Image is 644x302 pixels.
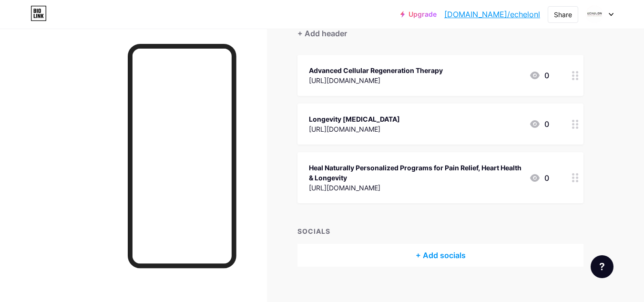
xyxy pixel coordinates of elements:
div: 0 [529,70,549,81]
div: [URL][DOMAIN_NAME] [309,124,400,134]
div: Advanced Cellular Regeneration Therapy [309,65,443,75]
div: + Add socials [297,244,583,267]
div: 0 [529,118,549,130]
div: [URL][DOMAIN_NAME] [309,75,443,85]
div: 0 [529,172,549,184]
div: SOCIALS [297,226,583,236]
div: [URL][DOMAIN_NAME] [309,183,521,193]
a: [DOMAIN_NAME]/echelonl [444,9,540,20]
div: Heal Naturally Personalized Programs for Pain Relief, Heart Health & Longevity [309,163,521,183]
div: Share [554,10,572,20]
div: + Add header [297,28,347,39]
a: Upgrade [400,10,437,18]
div: Longevity [MEDICAL_DATA] [309,114,400,124]
img: Echelon Longevity Center [585,5,603,23]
